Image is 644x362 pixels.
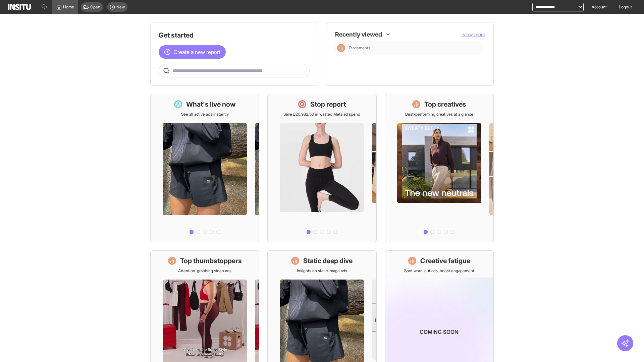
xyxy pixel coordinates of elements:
span: Create a new report [173,48,220,56]
h1: Get started [159,31,310,40]
span: New [116,4,125,10]
h1: Static deep dive [303,256,353,265]
a: What's live nowSee all active ads instantly [150,94,259,242]
span: View more [463,32,485,37]
button: View more [463,31,485,38]
h1: Top creatives [424,100,466,109]
h1: Top thumbstoppers [180,256,242,265]
a: Top creativesBest-performing creatives at a glance [385,94,494,242]
h1: What's live now [186,100,236,109]
span: Open [90,4,100,10]
p: Save £20,982.50 in wasted Meta ad spend [283,112,360,117]
img: Logo [8,4,31,10]
p: See all active ads instantly [181,112,229,117]
div: Insights [337,44,345,52]
p: Attention-grabbing video ads [178,268,231,274]
p: Best-performing creatives at a glance [405,112,473,117]
span: Placements [349,45,480,51]
span: Home [63,4,74,10]
button: Create a new report [159,45,226,59]
span: Placements [349,45,370,51]
a: Stop reportSave £20,982.50 in wasted Meta ad spend [267,94,376,242]
p: Insights on static image ads [297,268,347,274]
h1: Stop report [310,100,346,109]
